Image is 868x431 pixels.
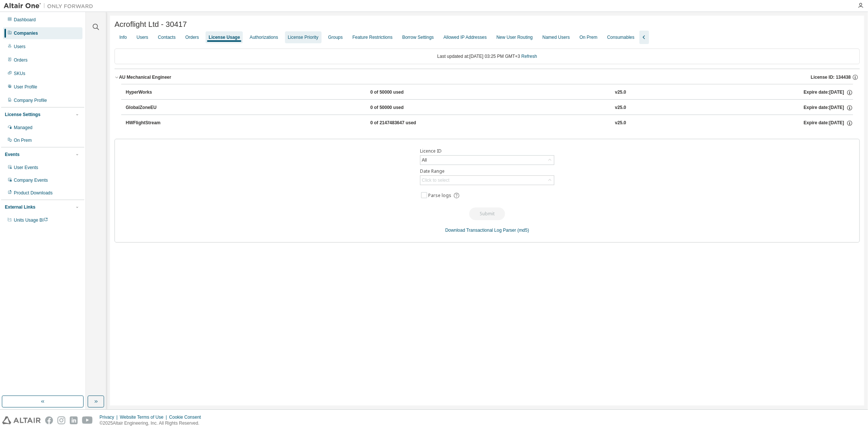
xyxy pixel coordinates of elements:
img: youtube.svg [82,416,93,424]
a: Refresh [521,54,537,59]
div: 0 of 50000 used [370,89,438,96]
div: HWFlightStream [126,120,193,127]
span: Parse logs [429,193,452,199]
div: SKUs [14,71,25,76]
div: Groups [328,34,343,40]
p: © 2025 Altair Engineering, Inc. All Rights Reserved. [100,420,206,427]
div: Orders [185,34,199,40]
span: Acroflight Ltd - 30417 [115,20,187,29]
div: GlobalZoneEU [126,104,193,111]
label: Licence ID [420,148,554,154]
span: Units Usage BI [14,218,48,223]
div: License Priority [288,34,319,40]
div: 0 of 2147483647 used [370,120,438,127]
div: 0 of 50000 used [370,104,438,111]
div: Allowed IP Addresses [444,34,487,40]
div: User Profile [14,84,37,90]
div: Users [137,34,148,40]
div: Authorizations [250,34,278,40]
div: License Usage [209,34,240,40]
div: v25.0 [615,120,626,127]
div: Privacy [100,414,120,420]
div: Info [119,34,127,40]
div: HyperWorks [126,89,193,96]
div: Consumables [607,34,634,40]
div: Product Downloads [14,190,53,196]
img: instagram.svg [57,416,65,424]
button: Submit [469,207,505,220]
div: On Prem [580,34,598,40]
div: All [420,156,554,165]
div: Company Profile [14,97,47,103]
div: Click to select [422,177,449,183]
a: Download Transactional Log Parser [445,228,516,233]
div: Website Terms of Use [120,414,169,420]
button: GlobalZoneEU0 of 50000 usedv25.0Expire date:[DATE] [126,100,853,116]
div: Named Users [542,34,570,40]
div: External Links [5,204,35,210]
div: Company Events [14,177,48,183]
img: facebook.svg [45,416,53,424]
div: License Settings [5,112,40,118]
button: HWFlightStream0 of 2147483647 usedv25.0Expire date:[DATE] [126,115,853,131]
div: Expire date: [DATE] [804,120,853,127]
div: Orders [14,57,28,63]
div: Borrow Settings [402,34,434,40]
div: Click to select [420,176,554,185]
img: linkedin.svg [70,416,78,424]
div: Users [14,44,25,50]
a: (md5) [517,228,529,233]
button: HyperWorks0 of 50000 usedv25.0Expire date:[DATE] [126,84,853,101]
div: User Events [14,165,38,171]
div: Cookie Consent [169,414,205,420]
div: Companies [14,30,38,36]
div: On Prem [14,137,32,143]
span: License ID: 134438 [811,74,851,80]
div: Managed [14,125,32,131]
img: Altair One [4,2,97,10]
div: All [421,156,428,164]
label: Date Range [420,168,554,174]
div: Last updated at: [DATE] 03:25 PM GMT+3 [115,49,860,64]
div: New User Routing [496,34,533,40]
div: Contacts [158,34,175,40]
div: Expire date: [DATE] [804,104,853,111]
img: altair_logo.svg [2,416,41,424]
div: Feature Restrictions [352,34,392,40]
button: AU Mechanical EngineerLicense ID: 134438 [115,69,860,85]
div: Expire date: [DATE] [804,89,853,96]
div: Events [5,152,19,157]
div: AU Mechanical Engineer [119,74,171,80]
div: v25.0 [615,89,626,96]
div: v25.0 [615,104,626,111]
div: Dashboard [14,17,36,23]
